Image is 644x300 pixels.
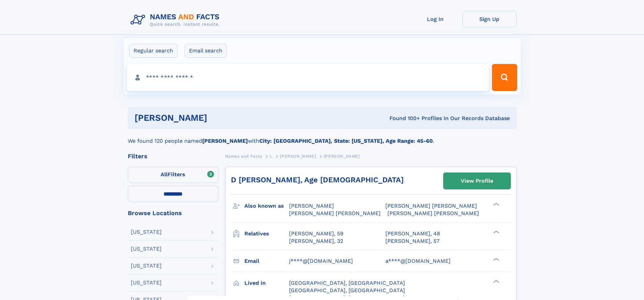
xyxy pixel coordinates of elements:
[128,129,517,145] div: We found 120 people named with .
[298,115,510,122] div: Found 100+ Profiles In Our Records Database
[131,263,162,269] div: [US_STATE]
[324,154,360,159] span: [PERSON_NAME]
[270,154,272,159] span: L
[161,171,168,178] span: All
[231,176,404,184] a: D [PERSON_NAME], Age [DEMOGRAPHIC_DATA]
[244,255,289,267] h3: Email
[385,203,477,209] span: [PERSON_NAME] [PERSON_NAME]
[259,138,433,144] b: City: [GEOGRAPHIC_DATA], State: [US_STATE], Age Range: 45-60
[280,154,316,159] span: [PERSON_NAME]
[289,203,334,209] span: [PERSON_NAME]
[408,11,462,27] a: Log In
[135,114,299,122] h1: [PERSON_NAME]
[462,11,517,27] a: Sign Up
[129,44,177,58] label: Regular search
[127,64,489,91] input: search input
[244,200,289,212] h3: Also known as
[244,228,289,239] h3: Relatives
[492,257,500,261] div: ❯
[289,210,381,216] span: [PERSON_NAME] [PERSON_NAME]
[492,230,500,234] div: ❯
[270,152,272,160] a: L
[128,210,218,216] div: Browse Locations
[128,153,218,159] div: Filters
[385,237,439,245] a: [PERSON_NAME], 57
[461,173,493,189] div: View Profile
[289,287,405,294] span: [GEOGRAPHIC_DATA], [GEOGRAPHIC_DATA]
[289,230,343,237] a: [PERSON_NAME], 59
[492,279,500,283] div: ❯
[492,64,517,91] button: Search Button
[128,167,218,183] label: Filters
[385,230,440,237] a: [PERSON_NAME], 48
[225,152,262,160] a: Names and Facts
[289,237,343,245] a: [PERSON_NAME], 32
[492,202,500,207] div: ❯
[387,210,479,216] span: [PERSON_NAME] [PERSON_NAME]
[202,138,248,144] b: [PERSON_NAME]
[280,152,316,160] a: [PERSON_NAME]
[444,173,510,189] a: View Profile
[131,246,162,252] div: [US_STATE]
[244,277,289,289] h3: Lived in
[131,280,162,285] div: [US_STATE]
[131,229,162,235] div: [US_STATE]
[289,280,405,286] span: [GEOGRAPHIC_DATA], [GEOGRAPHIC_DATA]
[185,44,227,58] label: Email search
[128,11,225,29] img: Logo Names and Facts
